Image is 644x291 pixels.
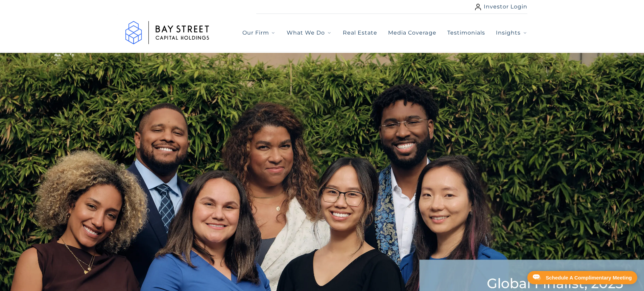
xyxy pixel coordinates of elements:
[496,29,521,37] span: Insights
[475,3,528,11] a: Investor Login
[287,29,325,37] span: What We Do
[287,29,332,37] button: What We Do
[496,29,527,37] button: Insights
[117,14,218,51] img: Logo
[475,4,481,10] img: user icon
[343,29,377,37] a: Real Estate
[388,29,436,37] a: Media Coverage
[447,29,485,37] a: Testimonials
[242,29,269,37] span: Our Firm
[117,14,218,51] a: Go to home page
[546,275,632,280] div: Schedule A Complimentary Meeting
[242,29,276,37] button: Our Firm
